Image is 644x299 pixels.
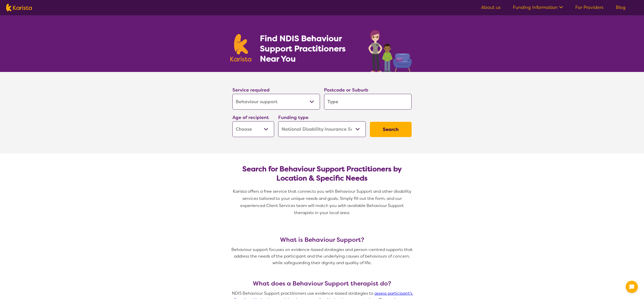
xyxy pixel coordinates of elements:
[232,114,269,121] label: Age of recipient
[230,246,414,266] p: Behaviour support focuses on evidence-based strategies and person-centred supports that address t...
[370,122,412,137] button: Search
[236,165,408,183] h2: Search for Behaviour Support Practitioners by Location & Specific Needs
[616,4,626,10] a: Blog
[324,87,368,93] label: Postcode or Suburb
[230,236,414,243] h3: What is Behaviour Support?
[232,87,270,93] label: Service required
[230,280,414,287] h3: What does a Behaviour Support therapist do?
[324,94,412,110] input: Type
[230,188,414,216] p: Karista offers a free service that connects you with Behaviour Support and other disability servi...
[513,4,563,10] a: Funding Information
[6,4,32,11] img: Karista logo
[260,33,358,64] h1: Find NDIS Behaviour Support Practitioners Near You
[481,4,501,10] a: About us
[575,4,604,10] a: For Providers
[230,34,251,62] img: Karista logo
[367,27,414,72] img: behaviour-support
[278,114,309,121] label: Funding type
